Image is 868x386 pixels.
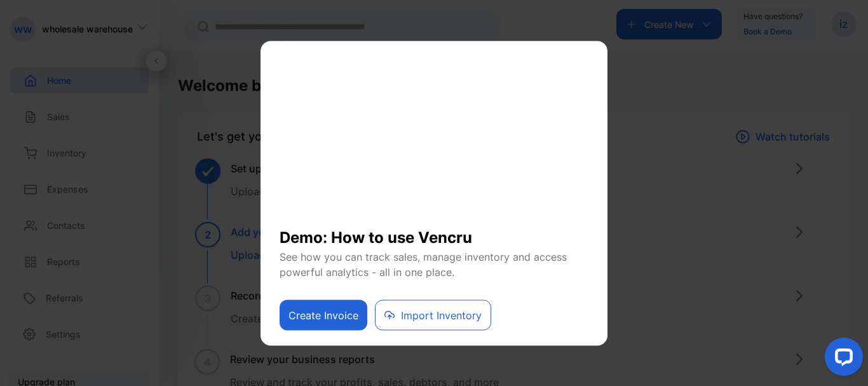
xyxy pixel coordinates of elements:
[280,300,367,330] button: Create Invoice
[815,333,868,386] iframe: LiveChat chat widget
[280,249,588,279] p: See how you can track sales, manage inventory and access powerful analytics - all in one place.
[280,216,588,249] h1: Demo: How to use Vencru
[375,300,491,330] button: Import Inventory
[280,57,588,216] iframe: YouTube video player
